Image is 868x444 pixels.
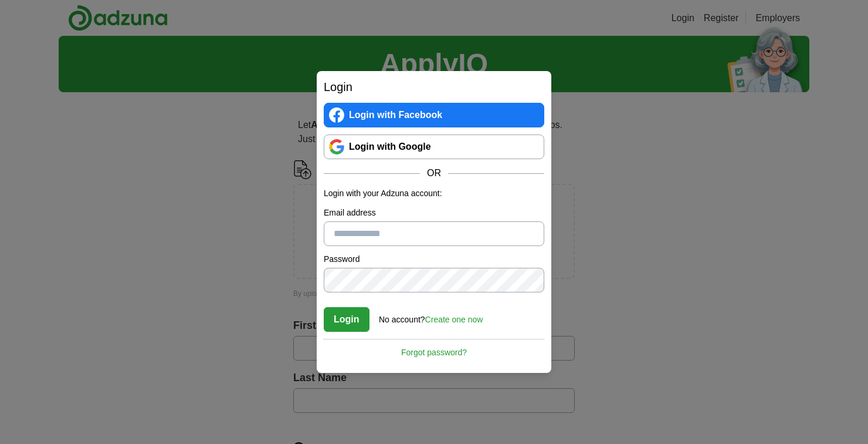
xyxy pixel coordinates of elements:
label: Email address [324,207,544,219]
a: Create one now [425,315,483,324]
h2: Login [324,78,544,96]
label: Password [324,253,544,265]
a: Forgot password? [324,339,544,359]
span: OR [420,166,448,180]
a: Login with Facebook [324,103,544,127]
p: Login with your Adzuna account: [324,187,544,200]
button: Login [324,307,369,332]
div: No account? [379,307,483,326]
a: Login with Google [324,134,544,159]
